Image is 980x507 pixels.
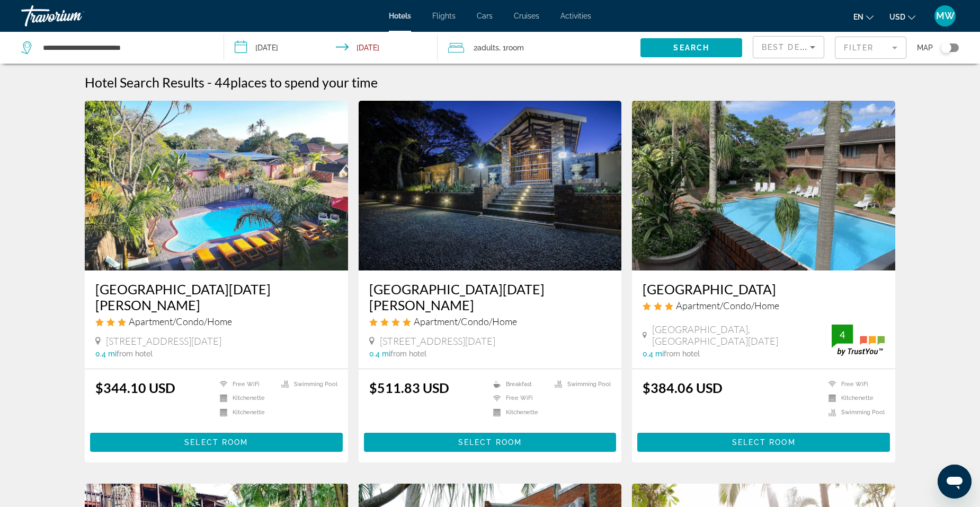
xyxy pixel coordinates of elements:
h1: Hotel Search Results [85,74,204,90]
span: 0.4 mi [369,349,390,358]
li: Kitchenette [215,394,276,403]
div: 3 star Apartment [643,300,885,311]
iframe: Button to launch messaging window [938,465,972,499]
button: Select Room [364,433,617,452]
button: User Menu [931,5,959,27]
span: , 1 [499,40,524,55]
li: Swimming Pool [823,408,885,417]
div: 4 [832,328,853,341]
span: Apartment/Condo/Home [414,316,517,327]
span: MW [936,11,955,21]
button: Check-in date: Oct 13, 2025 Check-out date: Oct 19, 2025 [224,32,438,64]
a: [GEOGRAPHIC_DATA][DATE][PERSON_NAME] [369,281,611,313]
span: Adults [477,43,499,52]
h2: 44 [215,74,378,90]
a: [GEOGRAPHIC_DATA][DATE][PERSON_NAME] [95,281,337,313]
span: 0.4 mi [643,349,664,358]
span: Select Room [458,438,522,447]
img: Hotel image [632,101,895,270]
span: Apartment/Condo/Home [676,300,779,311]
button: Search [640,38,742,57]
a: Hotels [389,12,411,20]
span: [GEOGRAPHIC_DATA], [GEOGRAPHIC_DATA][DATE] [652,324,832,347]
span: [STREET_ADDRESS][DATE] [106,335,221,347]
li: Swimming Pool [276,380,337,389]
img: Hotel image [359,101,622,270]
ins: $511.83 USD [369,380,449,396]
li: Free WiFi [215,380,276,389]
a: Select Room [90,435,343,447]
a: Flights [432,12,456,20]
ins: $384.06 USD [643,380,723,396]
span: [STREET_ADDRESS][DATE] [380,335,495,347]
li: Kitchenette [488,408,549,417]
button: Toggle map [933,43,959,53]
span: Map [917,40,933,55]
div: 3 star Apartment [95,316,337,327]
a: [GEOGRAPHIC_DATA] [643,281,885,297]
span: 2 [474,40,499,55]
ins: $344.10 USD [95,380,175,396]
img: trustyou-badge.svg [832,325,885,356]
span: from hotel [390,349,426,358]
span: Room [506,43,524,52]
span: places to spend your time [230,74,378,90]
span: Select Room [184,438,248,447]
li: Swimming Pool [549,380,611,389]
a: Cruises [514,12,539,20]
span: 0.4 mi [95,349,117,358]
span: Select Room [732,438,796,447]
span: en [853,13,863,21]
li: Kitchenette [215,408,276,417]
a: Cars [477,12,493,20]
mat-select: Sort by [762,41,815,54]
span: Best Deals [762,43,817,51]
button: Filter [835,36,906,59]
span: Apartment/Condo/Home [129,316,232,327]
button: Change currency [889,9,915,24]
span: Search [673,43,709,52]
a: Select Room [637,435,890,447]
li: Kitchenette [823,394,885,403]
a: Select Room [364,435,617,447]
img: Hotel image [85,101,348,270]
li: Free WiFi [823,380,885,389]
li: Breakfast [488,380,549,389]
button: Change language [853,9,874,24]
a: Travorium [21,2,127,30]
span: - [207,74,212,90]
button: Select Room [637,433,890,452]
span: from hotel [117,349,153,358]
button: Travelers: 2 adults, 0 children [438,32,640,64]
a: Activities [560,12,591,20]
span: USD [889,13,905,21]
div: 4 star Apartment [369,316,611,327]
li: Free WiFi [488,394,549,403]
span: from hotel [664,349,700,358]
button: Select Room [90,433,343,452]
